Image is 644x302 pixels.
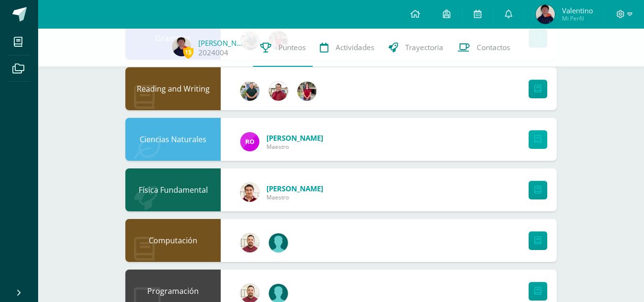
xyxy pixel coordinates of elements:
[198,48,228,58] a: 2024004
[269,82,288,101] img: 4433c8ec4d0dcbe293dd19cfa8535420.png
[125,168,221,211] div: Física Fundamental
[125,118,221,161] div: Ciencias Naturales
[381,29,450,67] a: Trayectoria
[183,46,194,58] span: 15
[313,29,381,67] a: Actividades
[240,132,259,151] img: 08228f36aa425246ac1f75ab91e507c5.png
[253,29,313,67] a: Punteos
[278,42,306,52] span: Punteos
[240,233,259,252] img: e5b019aa7f8ef8ca40c9d9cad2d12463.png
[336,42,374,52] span: Actividades
[297,82,317,101] img: ea60e6a584bd98fae00485d881ebfd6b.png
[266,143,323,151] span: Maestro
[125,219,221,262] div: Computación
[266,184,323,193] a: [PERSON_NAME]
[562,14,593,22] span: Mi Perfil
[240,183,259,202] img: 76b79572e868f347d82537b4f7bc2cf5.png
[450,29,517,67] a: Contactos
[172,37,191,56] img: 7383fbd875ed3a81cc002658620bcc65.png
[266,193,323,201] span: Maestro
[125,67,221,110] div: Reading and Writing
[405,42,443,52] span: Trayectoria
[536,5,555,24] img: 7383fbd875ed3a81cc002658620bcc65.png
[198,38,246,48] a: [PERSON_NAME]
[266,133,323,143] a: [PERSON_NAME]
[240,82,259,101] img: d3b263647c2d686994e508e2c9b90e59.png
[269,233,288,252] img: 9f417f221a50e53a74bb908f05c7e53d.png
[477,42,510,52] span: Contactos
[562,6,593,15] span: Valentino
